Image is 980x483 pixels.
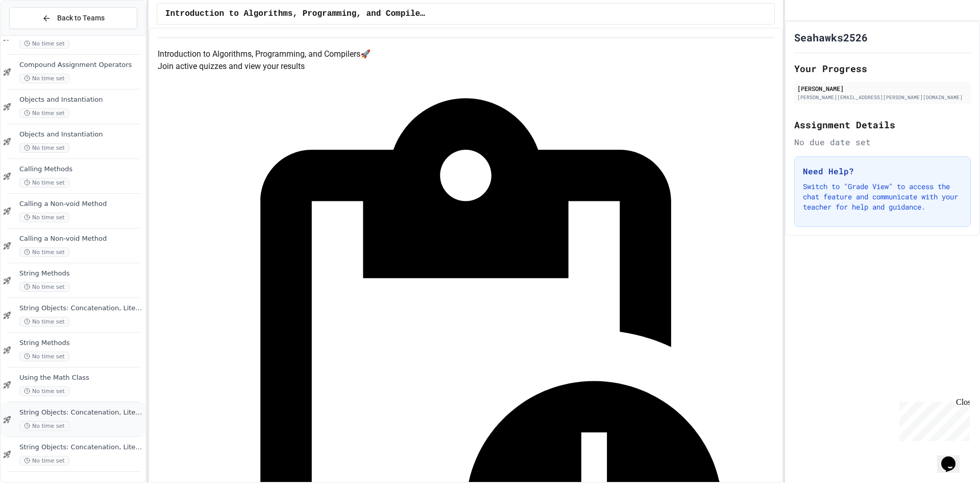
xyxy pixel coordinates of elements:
span: String Objects: Concatenation, Literals, and More [19,408,143,417]
span: Back to Teams [57,13,105,24]
div: Chat with us now!Close [4,4,70,65]
span: No time set [19,456,69,466]
span: String Objects: Concatenation, Literals, and More [19,304,143,313]
div: [PERSON_NAME] [797,84,968,93]
div: [PERSON_NAME][EMAIL_ADDRESS][PERSON_NAME][DOMAIN_NAME] [797,94,968,101]
h2: Assignment Details [794,118,971,132]
h1: Seahawks2526 [794,30,868,44]
span: String Methods [19,339,143,348]
div: No due date set [794,136,971,148]
p: Join active quizzes and view your results [158,60,774,73]
span: No time set [19,247,69,257]
h3: Need Help? [803,165,962,177]
span: Objects and Instantiation [19,130,143,139]
p: Switch to "Grade View" to access the chat feature and communicate with your teacher for help and ... [803,181,962,212]
span: No time set [19,421,69,431]
span: Calling a Non-void Method [19,235,143,243]
span: Objects and Instantiation [19,96,143,104]
h2: Your Progress [794,61,971,76]
span: No time set [19,143,69,153]
span: Calling Methods [19,165,143,174]
span: String Objects: Concatenation, Literals, and More [19,443,143,452]
span: No time set [19,352,69,361]
span: Introduction to Algorithms, Programming, and Compilers [165,8,427,20]
iframe: chat widget [895,398,970,441]
span: No time set [19,39,69,49]
h4: Introduction to Algorithms, Programming, and Compilers 🚀 [158,48,774,60]
span: Calling a Non-void Method [19,200,143,209]
span: No time set [19,386,69,396]
iframe: chat widget [937,442,970,473]
span: No time set [19,317,69,327]
button: Back to Teams [9,7,137,29]
span: No time set [19,74,69,83]
span: Compound Assignment Operators [19,61,143,70]
span: Using the Math Class [19,374,143,382]
span: String Methods [19,269,143,278]
span: No time set [19,108,69,118]
span: No time set [19,282,69,292]
span: No time set [19,213,69,222]
span: No time set [19,178,69,188]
